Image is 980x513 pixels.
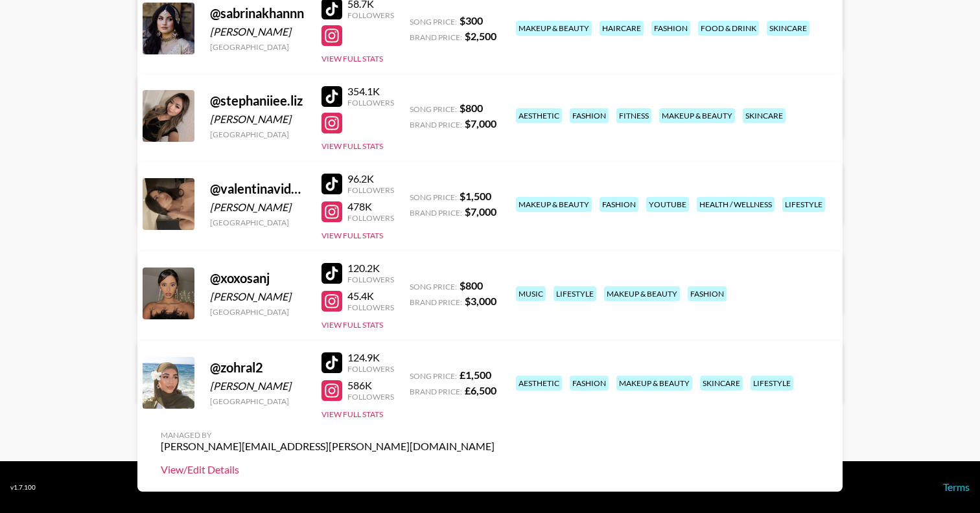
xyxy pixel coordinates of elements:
[616,108,651,123] div: fitness
[210,396,306,406] div: [GEOGRAPHIC_DATA]
[347,364,394,374] div: Followers
[210,42,306,52] div: [GEOGRAPHIC_DATA]
[410,32,462,42] span: Brand Price:
[465,384,496,396] strong: £ 6,500
[460,279,483,291] strong: $ 800
[347,262,394,275] div: 120.2K
[321,141,383,151] button: View Full Stats
[751,376,793,391] div: lifestyle
[646,197,689,212] div: youtube
[347,351,394,364] div: 124.9K
[698,21,759,36] div: food & drink
[210,25,306,38] div: [PERSON_NAME]
[943,481,970,493] a: Terms
[516,286,546,301] div: music
[321,409,383,419] button: View Full Stats
[410,104,457,114] span: Song Price:
[604,286,680,301] div: makeup & beauty
[321,231,383,240] button: View Full Stats
[210,201,306,214] div: [PERSON_NAME]
[210,380,306,393] div: [PERSON_NAME]
[347,302,394,312] div: Followers
[600,197,638,212] div: fashion
[460,369,491,381] strong: £ 1,500
[616,376,692,391] div: makeup & beauty
[161,440,495,453] div: [PERSON_NAME][EMAIL_ADDRESS][PERSON_NAME][DOMAIN_NAME]
[347,213,394,223] div: Followers
[347,85,394,98] div: 354.1K
[410,192,457,202] span: Song Price:
[659,108,735,123] div: makeup & beauty
[465,295,496,307] strong: $ 3,000
[210,113,306,126] div: [PERSON_NAME]
[554,286,596,301] div: lifestyle
[465,205,496,218] strong: $ 7,000
[570,376,609,391] div: fashion
[516,21,592,36] div: makeup & beauty
[161,430,495,440] div: Managed By
[347,275,394,284] div: Followers
[410,208,462,218] span: Brand Price:
[465,30,496,42] strong: $ 2,500
[688,286,727,301] div: fashion
[210,218,306,227] div: [GEOGRAPHIC_DATA]
[600,21,644,36] div: haircare
[210,181,306,197] div: @ valentinavidartes
[347,379,394,392] div: 586K
[410,371,457,381] span: Song Price:
[161,463,495,476] a: View/Edit Details
[460,190,491,202] strong: $ 1,500
[347,392,394,402] div: Followers
[347,172,394,185] div: 96.2K
[743,108,786,123] div: skincare
[697,197,775,212] div: health / wellness
[347,10,394,20] div: Followers
[347,98,394,108] div: Followers
[570,108,609,123] div: fashion
[321,320,383,330] button: View Full Stats
[410,297,462,307] span: Brand Price:
[651,21,690,36] div: fashion
[347,290,394,302] div: 45.4K
[210,290,306,303] div: [PERSON_NAME]
[782,197,825,212] div: lifestyle
[10,483,36,492] div: v 1.7.100
[410,282,457,291] span: Song Price:
[410,17,457,27] span: Song Price:
[210,307,306,317] div: [GEOGRAPHIC_DATA]
[767,21,810,36] div: skincare
[460,14,483,27] strong: $ 300
[210,130,306,139] div: [GEOGRAPHIC_DATA]
[516,108,562,123] div: aesthetic
[210,93,306,109] div: @ stephaniiee.liz
[465,117,496,130] strong: $ 7,000
[516,376,562,391] div: aesthetic
[516,197,592,212] div: makeup & beauty
[210,359,306,376] div: @ zohral2
[410,120,462,130] span: Brand Price:
[410,387,462,396] span: Brand Price:
[700,376,743,391] div: skincare
[347,200,394,213] div: 478K
[210,5,306,21] div: @ sabrinakhannn
[210,270,306,286] div: @ xoxosanj
[347,185,394,195] div: Followers
[460,102,483,114] strong: $ 800
[321,54,383,63] button: View Full Stats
